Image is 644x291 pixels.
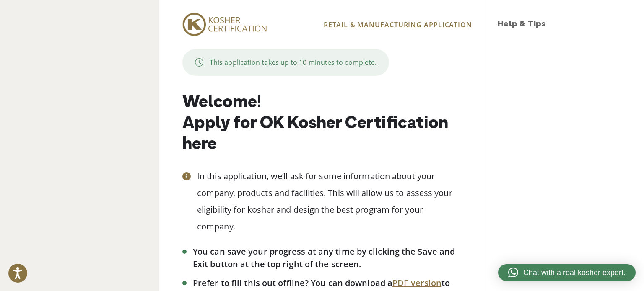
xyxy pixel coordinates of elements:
[182,93,472,155] h1: Welcome! Apply for OK Kosher Certification here
[392,277,441,288] a: PDF version
[193,245,472,270] li: You can save your progress at any time by clicking the Save and Exit button at the top right of t...
[324,20,472,30] p: RETAIL & MANUFACTURING APPLICATION
[498,264,636,281] a: Chat with a real kosher expert.
[197,168,472,235] p: In this application, we’ll ask for some information about your company, products and facilities. ...
[498,18,636,31] h3: Help & Tips
[523,267,626,278] span: Chat with a real kosher expert.
[210,57,377,67] p: This application takes up to 10 minutes to complete.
